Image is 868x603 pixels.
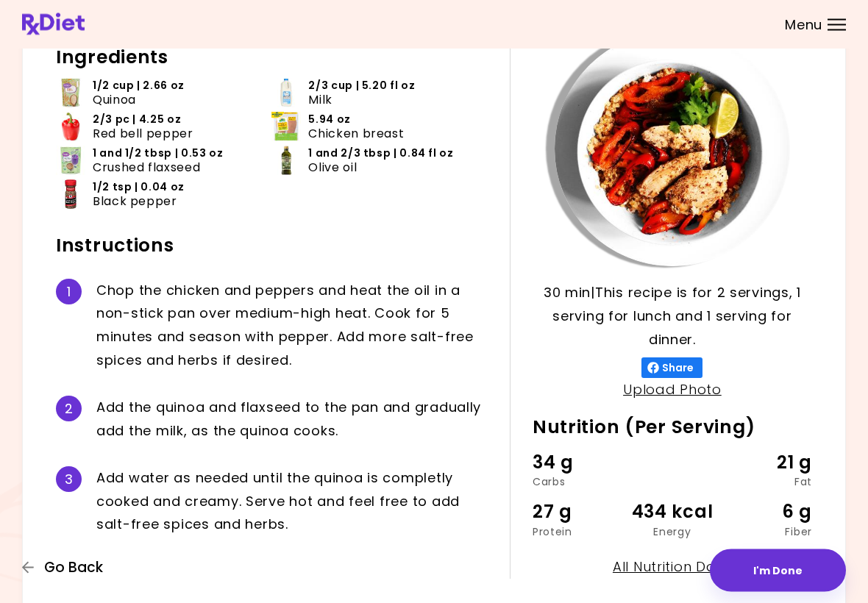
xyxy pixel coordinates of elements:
[93,79,185,93] span: 1/2 cup | 2.66 oz
[533,416,812,440] h2: Nutrition (Per Serving)
[44,560,103,576] span: Go Back
[56,279,82,305] div: 1
[710,549,846,592] button: I'm Done
[719,527,812,538] div: Fiber
[22,560,110,576] button: Go Back
[93,147,223,161] span: 1 and 1/2 tbsp | 0.53 oz
[93,113,181,127] span: 2/3 pc | 4.25 oz
[719,449,812,477] div: 21 g
[56,46,488,70] h2: Ingredients
[533,449,626,477] div: 34 g
[308,161,357,175] span: Olive oil
[533,527,626,538] div: Protein
[533,477,626,488] div: Carbs
[96,279,488,373] div: C h o p t h e c h i c k e n a n d p e p p e r s a n d h e a t t h e o i l i n a n o n - s t i c k...
[93,93,136,107] span: Quinoa
[308,93,332,107] span: Milk
[308,79,415,93] span: 2/3 cup | 5.20 fl oz
[533,282,812,352] p: 30 min | This recipe is for 2 servings, 1 serving for lunch and 1 serving for dinner.
[22,13,85,35] img: RxDiet
[93,127,193,141] span: Red bell pepper
[613,558,732,577] a: All Nutrition Data
[93,161,200,175] span: Crushed flaxseed
[785,18,822,32] span: Menu
[626,499,719,527] div: 434 kcal
[56,235,488,258] h2: Instructions
[93,181,185,195] span: 1/2 tsp | 0.04 oz
[641,358,702,379] button: Share
[308,113,350,127] span: 5.94 oz
[96,396,488,443] div: A d d t h e q u i n o a a n d f l a x s e e d t o t h e p a n a n d g r a d u a l l y a d d t h e...
[96,467,488,538] div: A d d w a t e r a s n e e d e d u n t i l t h e q u i n o a i s c o m p l e t l y c o o k e d a n...
[56,467,82,493] div: 3
[719,499,812,527] div: 6 g
[623,381,722,399] a: Upload Photo
[56,396,82,422] div: 2
[308,147,453,161] span: 1 and 2/3 tbsp | 0.84 fl oz
[93,195,177,209] span: Black pepper
[659,363,697,374] span: Share
[308,127,404,141] span: Chicken breast
[533,499,626,527] div: 27 g
[719,477,812,488] div: Fat
[626,527,719,538] div: Energy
